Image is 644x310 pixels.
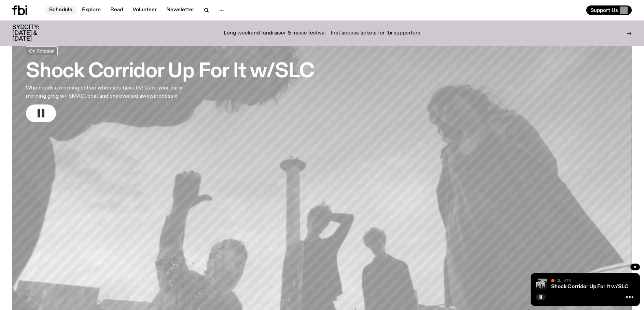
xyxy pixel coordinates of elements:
button: Support Us [586,5,632,15]
h3: Shock Corridor Up For It w/SLC [26,62,314,81]
a: Schedule [45,5,76,15]
h3: SYDCITY: [DATE] & [DATE] [12,25,56,42]
a: Volunteer [128,5,161,15]
img: shock corridor 4 SLC [536,279,547,290]
p: Long weekend fundraiser & music festival - first access tickets for fbi supporters [224,30,420,37]
span: On Air [557,278,571,283]
span: Support Us [590,7,618,13]
a: On Rotation [26,46,58,55]
a: Shock Corridor Up For It w/SLCWho needs a morning coffee when you have Ify! Cure your early morni... [26,46,314,122]
a: Explore [78,5,105,15]
a: Shock Corridor Up For It w/SLC [551,284,629,290]
a: Newsletter [162,5,198,15]
p: Who needs a morning coffee when you have Ify! Cure your early morning grog w/ SMAC, chat and extr... [26,84,201,100]
span: On Rotation [29,48,55,53]
a: Read [106,5,127,15]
